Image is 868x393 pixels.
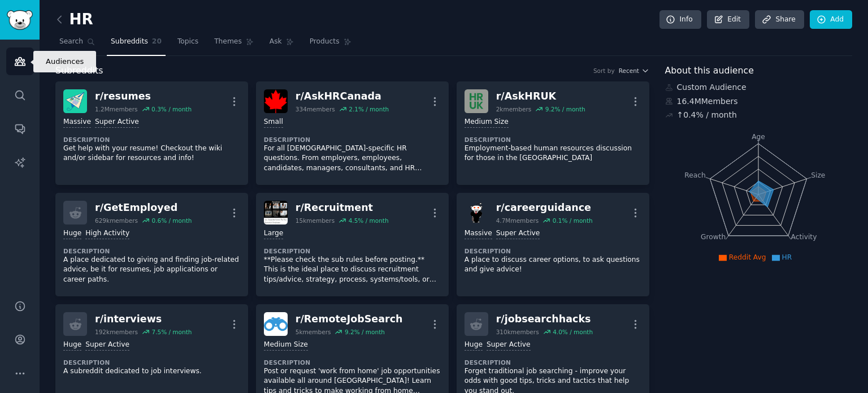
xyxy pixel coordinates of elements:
span: Reddit Avg [729,253,766,261]
span: Ask [270,37,282,47]
div: 2k members [496,105,532,113]
p: **Please check the sub rules before posting.** This is the ideal place to discuss recruitment tip... [264,255,441,285]
dt: Description [465,359,641,366]
div: 16.4M Members [665,96,853,107]
span: Search [59,37,83,47]
div: 0.3 % / month [151,105,192,113]
span: 20 [152,37,162,47]
a: AskHRUKr/AskHRUK2kmembers9.2% / monthMedium SizeDescriptionEmployment-based human resources discu... [457,81,649,185]
a: r/GetEmployed629kmembers0.6% / monthHugeHigh ActivityDescriptionA place dedicated to giving and f... [55,193,248,296]
dt: Description [465,136,641,144]
img: resumes [63,89,87,113]
a: Info [659,10,701,29]
img: GummySearch logo [7,10,33,30]
a: Topics [173,33,202,56]
p: For all [DEMOGRAPHIC_DATA]-specific HR questions. From employers, employees, candidates, managers... [264,144,441,174]
img: RemoteJobSearch [264,312,288,336]
tspan: Activity [791,233,817,241]
button: Recent [619,67,649,75]
div: Medium Size [465,117,509,128]
div: 5k members [296,328,331,336]
div: Medium Size [264,340,308,351]
tspan: Growth [701,233,726,241]
span: Themes [214,37,242,47]
div: Large [264,228,283,239]
a: Add [810,10,852,29]
span: Products [310,37,340,47]
img: Recruitment [264,201,288,224]
div: Massive [63,117,91,128]
p: A place dedicated to giving and finding job-related advice, be it for resumes, job applications o... [63,255,240,285]
h2: HR [55,11,93,29]
div: 4.7M members [496,217,539,224]
div: Super Active [95,117,139,128]
div: 4.5 % / month [349,217,389,224]
div: 4.0 % / month [553,328,593,336]
dt: Description [63,247,240,255]
div: 0.6 % / month [151,217,192,224]
div: r/ AskHRCanada [296,89,389,103]
div: 15k members [296,217,335,224]
div: 1.2M members [95,105,138,113]
div: r/ careerguidance [496,201,593,215]
p: Employment-based human resources discussion for those in the [GEOGRAPHIC_DATA] [465,144,641,163]
div: ↑ 0.4 % / month [677,109,737,121]
div: Super Active [487,340,531,351]
a: AskHRCanadar/AskHRCanada334members2.1% / monthSmallDescriptionFor all [DEMOGRAPHIC_DATA]-specific... [256,81,449,185]
div: r/ interviews [95,312,192,326]
div: 9.2 % / month [545,105,585,113]
div: r/ AskHRUK [496,89,585,103]
tspan: Reach [684,171,706,179]
span: Recent [619,67,639,75]
dt: Description [63,136,240,144]
img: AskHRUK [465,89,488,113]
p: A place to discuss career options, to ask questions and give advice! [465,255,641,275]
dt: Description [465,247,641,255]
a: Search [55,33,99,56]
div: r/ RemoteJobSearch [296,312,403,326]
a: Themes [210,33,258,56]
div: r/ Recruitment [296,201,389,215]
div: 192k members [95,328,138,336]
div: 7.5 % / month [151,328,192,336]
dt: Description [264,359,441,366]
span: Subreddits [111,37,148,47]
div: r/ resumes [95,89,192,103]
div: 629k members [95,217,138,224]
div: Huge [63,340,81,351]
a: Recruitmentr/Recruitment15kmembers4.5% / monthLargeDescription**Please check the sub rules before... [256,193,449,296]
a: Ask [266,33,298,56]
img: careerguidance [465,201,488,224]
div: Super Active [496,228,540,239]
div: 310k members [496,328,539,336]
a: resumesr/resumes1.2Mmembers0.3% / monthMassiveSuper ActiveDescriptionGet help with your resume! C... [55,81,248,185]
span: HR [782,253,792,261]
div: Sort by [593,67,615,75]
dt: Description [264,136,441,144]
div: Massive [465,228,492,239]
a: careerguidancer/careerguidance4.7Mmembers0.1% / monthMassiveSuper ActiveDescriptionA place to dis... [457,193,649,296]
div: Custom Audience [665,81,853,93]
a: Products [306,33,355,56]
dt: Description [63,359,240,366]
p: A subreddit dedicated to job interviews. [63,366,240,377]
tspan: Size [811,171,825,179]
tspan: Age [752,133,765,141]
a: Edit [707,10,749,29]
dt: Description [264,247,441,255]
a: Share [755,10,804,29]
div: 2.1 % / month [349,105,389,113]
div: 0.1 % / month [553,217,593,224]
div: Huge [465,340,483,351]
div: r/ jobsearchhacks [496,312,593,326]
span: Topics [177,37,198,47]
img: AskHRCanada [264,89,288,113]
div: Huge [63,228,81,239]
span: About this audience [665,64,754,78]
p: Get help with your resume! Checkout the wiki and/or sidebar for resources and info! [63,144,240,163]
div: 334 members [296,105,335,113]
div: r/ GetEmployed [95,201,192,215]
a: Subreddits20 [107,33,166,56]
div: 9.2 % / month [345,328,385,336]
div: Super Active [85,340,129,351]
